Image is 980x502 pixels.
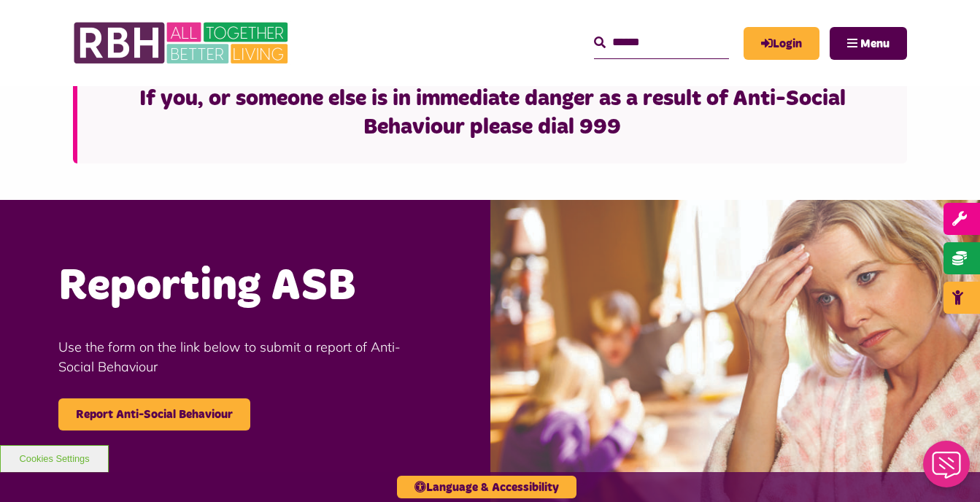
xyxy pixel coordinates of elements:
button: Language & Accessibility [397,476,576,498]
span: Menu [860,38,890,50]
h2: Reporting ASB [58,258,432,315]
p: Use the form on the link below to submit a report of Anti-Social Behaviour [58,337,432,376]
h3: If you, or someone else is in immediate danger as a result of Anti-Social Behaviour please dial 999 [99,85,885,142]
img: RBH [73,15,292,72]
iframe: Netcall Web Assistant for live chat [914,436,980,502]
a: MyRBH [744,27,819,60]
a: Report Anti-Social Behaviour - open in a new tab [58,398,250,430]
button: Navigation [830,27,907,60]
input: Search [594,27,729,58]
